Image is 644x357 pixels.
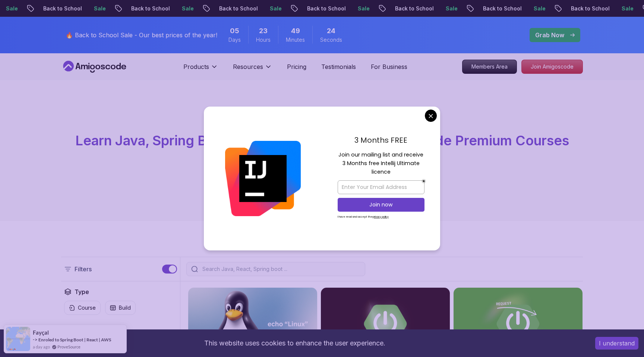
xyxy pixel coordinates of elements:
[262,5,286,12] p: Sale
[256,36,271,44] span: Hours
[38,337,111,342] a: Enroled to Spring Boot | React | AWS
[86,5,110,12] p: Sale
[105,301,136,315] button: Build
[75,287,89,296] h2: Type
[174,5,198,12] p: Sale
[75,265,92,274] p: Filters
[521,60,583,74] a: Join Amigoscode
[228,36,241,44] span: Days
[350,5,374,12] p: Sale
[57,344,80,350] a: ProveSource
[327,26,335,36] span: 24 Seconds
[201,265,360,273] input: Search Java, React, Spring boot ...
[300,5,350,12] p: Back to School
[36,5,86,12] p: Back to School
[33,344,50,350] span: a day ago
[522,60,583,73] p: Join Amigoscode
[212,5,262,12] p: Back to School
[371,62,407,71] a: For Business
[595,337,638,350] button: Accept cookies
[321,62,356,71] a: Testimonials
[233,62,263,71] p: Resources
[462,60,517,74] a: Members Area
[33,329,49,336] span: Fayçal
[291,26,300,36] span: 49 Minutes
[119,304,131,312] p: Build
[287,62,306,71] a: Pricing
[183,62,218,77] button: Products
[388,5,438,12] p: Back to School
[64,301,101,315] button: Course
[6,335,584,351] div: This website uses cookies to enhance the user experience.
[66,31,217,40] p: 🔥 Back to School Sale - Our best prices of the year!
[259,26,268,36] span: 23 Hours
[233,62,272,77] button: Resources
[75,132,569,149] span: Learn Java, Spring Boot, DevOps & More with Amigoscode Premium Courses
[614,5,638,12] p: Sale
[438,5,462,12] p: Sale
[183,62,209,71] p: Products
[286,36,305,44] span: Minutes
[526,5,550,12] p: Sale
[463,60,517,73] p: Members Area
[33,337,38,342] span: ->
[230,26,239,36] span: 5 Days
[535,31,564,40] p: Grab Now
[476,5,526,12] p: Back to School
[197,154,447,185] p: Master in-demand skills like Java, Spring Boot, DevOps, React, and more through hands-on, expert-...
[6,327,30,351] img: provesource social proof notification image
[78,304,96,312] p: Course
[563,5,614,12] p: Back to School
[124,5,174,12] p: Back to School
[320,36,342,44] span: Seconds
